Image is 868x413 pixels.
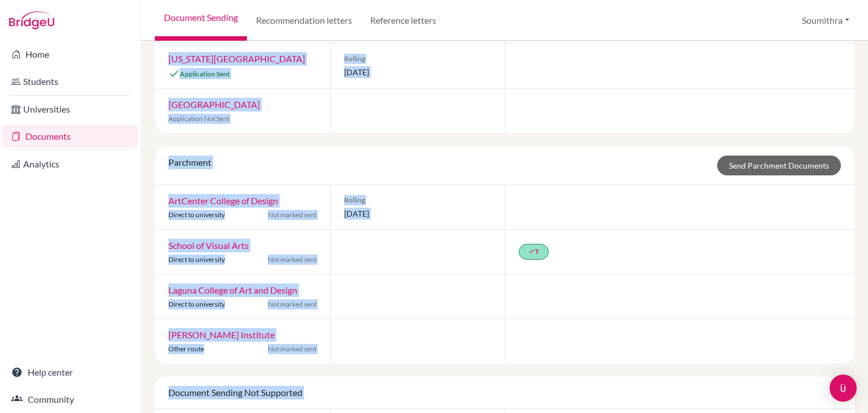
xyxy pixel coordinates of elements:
a: Send Parchment Documents [717,156,841,175]
span: Direct to university [168,210,225,219]
span: Not marked sent [268,299,316,309]
span: Not marked sent [268,344,316,354]
a: School of Visual Arts [168,240,249,251]
span: [DATE] [344,208,492,220]
a: Community [2,388,138,411]
span: Direct to university [168,255,225,264]
div: Open Intercom Messenger [830,375,857,402]
span: Application Sent [180,70,230,78]
span: Other route [168,345,204,353]
span: Rolling [344,195,492,205]
img: Bridge-U [9,11,54,29]
span: Application Not Sent [168,114,229,123]
a: ArtCenter College of Design [168,195,278,206]
i: done [528,248,535,255]
a: [GEOGRAPHIC_DATA] [168,99,260,110]
a: [PERSON_NAME] Institute [168,329,275,340]
a: Home [2,43,138,66]
span: Rolling [344,54,492,64]
span: Document Sending Not Supported [168,387,302,398]
span: Not marked sent [268,255,316,265]
a: Universities [2,98,138,121]
span: Not marked sent [268,210,316,220]
a: doneT [519,244,549,260]
span: Parchment [168,157,211,167]
a: Students [2,70,138,93]
button: Soumithra [797,10,854,31]
a: Help center [2,361,138,384]
a: Documents [2,125,138,148]
a: Laguna College of Art and Design [168,285,297,295]
a: [US_STATE][GEOGRAPHIC_DATA] [168,53,305,64]
span: Direct to university [168,300,225,308]
a: Analytics [2,153,138,175]
span: [DATE] [344,66,492,78]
